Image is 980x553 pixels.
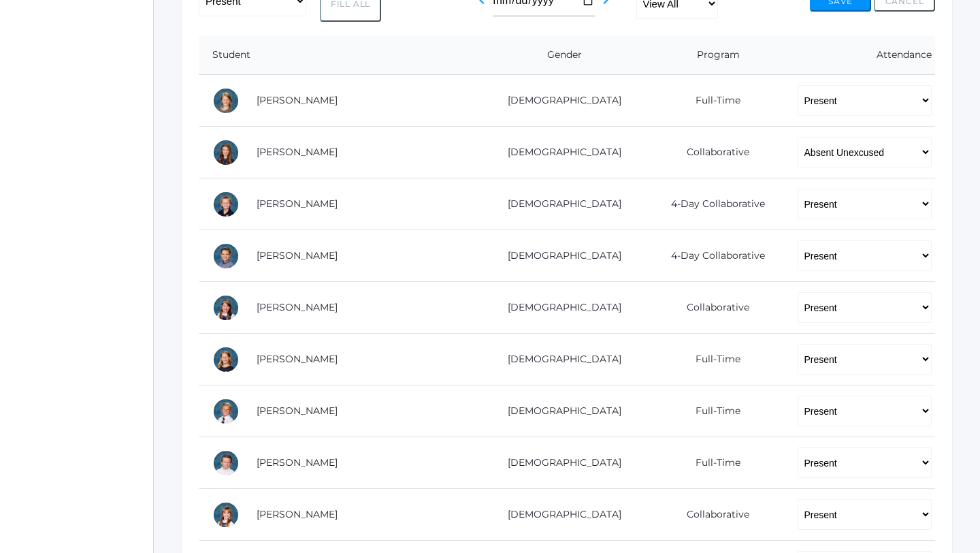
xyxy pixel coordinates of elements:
[642,75,783,127] td: Full-Time
[257,249,338,262] a: [PERSON_NAME]
[642,437,783,489] td: Full-Time
[642,178,783,230] td: 4-Day Collaborative
[642,35,783,75] th: Program
[642,489,783,541] td: Collaborative
[476,437,642,489] td: [DEMOGRAPHIC_DATA]
[642,282,783,334] td: Collaborative
[476,127,642,178] td: [DEMOGRAPHIC_DATA]
[212,346,240,373] div: Haelyn Bradley
[212,139,240,166] div: Claire Arnold
[212,294,240,321] div: Brynn Boyer
[257,94,338,106] a: [PERSON_NAME]
[212,242,240,270] div: James Bernardi
[476,35,642,75] th: Gender
[212,191,240,218] div: Levi Beaty
[257,301,338,313] a: [PERSON_NAME]
[642,334,783,385] td: Full-Time
[476,334,642,385] td: [DEMOGRAPHIC_DATA]
[476,230,642,282] td: [DEMOGRAPHIC_DATA]
[257,197,338,210] a: [PERSON_NAME]
[257,146,338,158] a: [PERSON_NAME]
[257,508,338,520] a: [PERSON_NAME]
[476,385,642,437] td: [DEMOGRAPHIC_DATA]
[212,398,240,425] div: Ian Doyle
[199,35,476,75] th: Student
[476,178,642,230] td: [DEMOGRAPHIC_DATA]
[476,75,642,127] td: [DEMOGRAPHIC_DATA]
[784,35,935,75] th: Attendance
[642,127,783,178] td: Collaborative
[212,87,240,114] div: Amelia Adams
[476,282,642,334] td: [DEMOGRAPHIC_DATA]
[476,489,642,541] td: [DEMOGRAPHIC_DATA]
[257,456,338,469] a: [PERSON_NAME]
[257,353,338,365] a: [PERSON_NAME]
[642,230,783,282] td: 4-Day Collaborative
[257,405,338,417] a: [PERSON_NAME]
[642,385,783,437] td: Full-Time
[212,501,240,528] div: Remy Evans
[212,449,240,477] div: Timothy Edlin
